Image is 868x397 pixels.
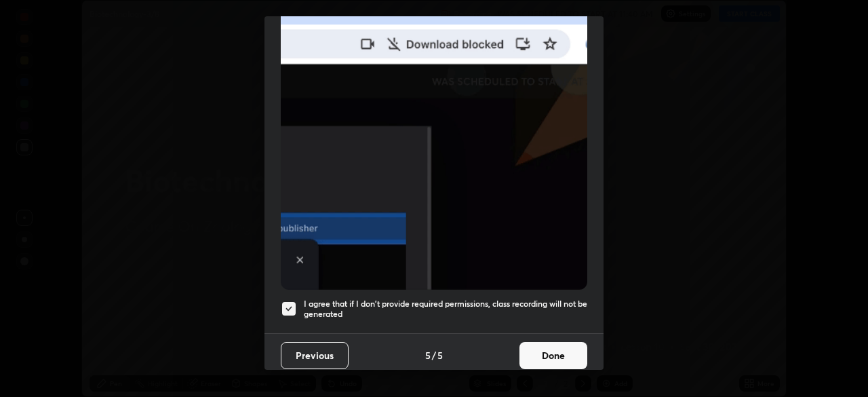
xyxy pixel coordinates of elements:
[437,348,443,362] h4: 5
[519,342,587,369] button: Done
[425,348,431,362] h4: 5
[281,342,349,369] button: Previous
[304,299,587,320] h5: I agree that if I don't provide required permissions, class recording will not be generated
[432,348,436,362] h4: /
